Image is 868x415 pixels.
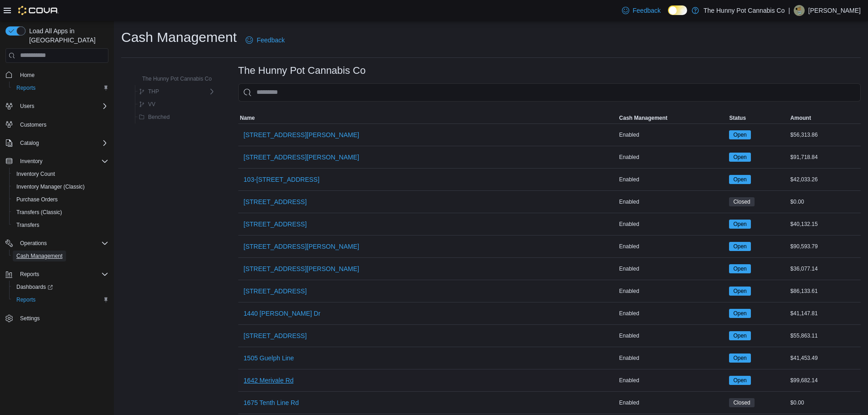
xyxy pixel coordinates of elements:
[20,121,46,128] span: Customers
[729,130,750,139] span: Open
[617,353,728,364] div: Enabled
[16,119,108,130] span: Customers
[16,238,51,249] button: Operations
[617,397,728,408] div: Enabled
[617,129,728,140] div: Enabled
[2,137,112,149] button: Catalog
[135,99,159,110] button: VV
[9,193,112,206] button: Purchase Orders
[20,158,42,165] span: Inventory
[240,170,324,189] button: 103-[STREET_ADDRESS]
[13,181,88,192] a: Inventory Manager (Classic)
[789,375,861,386] div: $99,682.14
[16,138,42,149] button: Catalog
[244,197,307,206] span: [STREET_ADDRESS]
[729,197,754,206] span: Closed
[733,309,746,318] span: Open
[16,313,108,324] span: Settings
[244,220,307,229] span: [STREET_ADDRESS]
[20,315,40,322] span: Settings
[16,238,108,249] span: Operations
[2,237,112,250] button: Operations
[240,237,363,256] button: [STREET_ADDRESS][PERSON_NAME]
[16,101,108,112] span: Users
[13,294,108,305] span: Reports
[13,181,108,192] span: Inventory Manager (Classic)
[121,28,236,46] h1: Cash Management
[238,65,366,76] h3: The Hunny Pot Cannabis Co
[789,308,861,319] div: $41,147.81
[9,219,112,231] button: Transfers
[13,207,66,218] a: Transfers (Classic)
[16,101,38,112] button: Users
[20,72,35,79] span: Home
[16,84,36,92] span: Reports
[733,287,746,295] span: Open
[617,152,728,163] div: Enabled
[240,114,255,122] span: Name
[240,215,310,233] button: [STREET_ADDRESS]
[244,242,360,251] span: [STREET_ADDRESS][PERSON_NAME]
[238,83,861,102] input: This is a search bar. As you type, the results lower in the page will automatically filter.
[13,82,39,93] a: Reports
[148,88,159,95] span: THP
[617,330,728,341] div: Enabled
[789,196,861,207] div: $0.00
[733,220,746,228] span: Open
[9,250,112,262] button: Cash Management
[16,296,36,303] span: Reports
[16,269,108,280] span: Reports
[794,5,805,16] div: Rehan Bhatti
[16,138,108,149] span: Catalog
[129,73,216,84] button: The Hunny Pot Cannabis Co
[2,155,112,168] button: Inventory
[617,263,728,274] div: Enabled
[16,313,43,324] a: Settings
[240,148,363,166] button: [STREET_ADDRESS][PERSON_NAME]
[808,5,861,16] p: [PERSON_NAME]
[244,331,307,340] span: [STREET_ADDRESS]
[9,293,112,306] button: Reports
[733,153,746,161] span: Open
[729,220,750,229] span: Open
[148,113,169,121] span: Benched
[733,242,746,251] span: Open
[617,375,728,386] div: Enabled
[729,175,750,184] span: Open
[9,82,112,94] button: Reports
[13,220,108,231] span: Transfers
[13,169,108,179] span: Inventory Count
[729,398,754,407] span: Closed
[789,330,861,341] div: $55,863.11
[5,65,108,349] nav: Complex example
[13,194,62,205] a: Purchase Orders
[240,327,310,345] button: [STREET_ADDRESS]
[16,183,85,190] span: Inventory Manager (Classic)
[16,252,62,260] span: Cash Management
[789,286,861,297] div: $86,133.61
[135,112,173,123] button: Benched
[18,6,59,15] img: Cova
[244,398,299,407] span: 1675 Tenth Line Rd
[244,376,294,385] span: 1642 Merivale Rd
[617,113,728,123] button: Cash Management
[238,113,617,123] button: Name
[142,75,212,82] span: The Hunny Pot Cannabis Co
[240,260,363,278] button: [STREET_ADDRESS][PERSON_NAME]
[2,268,112,281] button: Reports
[727,113,788,123] button: Status
[16,156,108,167] span: Inventory
[617,286,728,297] div: Enabled
[13,251,66,261] a: Cash Management
[729,264,750,273] span: Open
[789,129,861,140] div: $56,313.86
[20,271,39,278] span: Reports
[16,170,55,178] span: Inventory Count
[733,399,750,407] span: Closed
[240,193,310,211] button: [STREET_ADDRESS]
[789,241,861,252] div: $90,593.79
[16,209,62,216] span: Transfers (Classic)
[729,331,750,340] span: Open
[729,309,750,318] span: Open
[729,287,750,296] span: Open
